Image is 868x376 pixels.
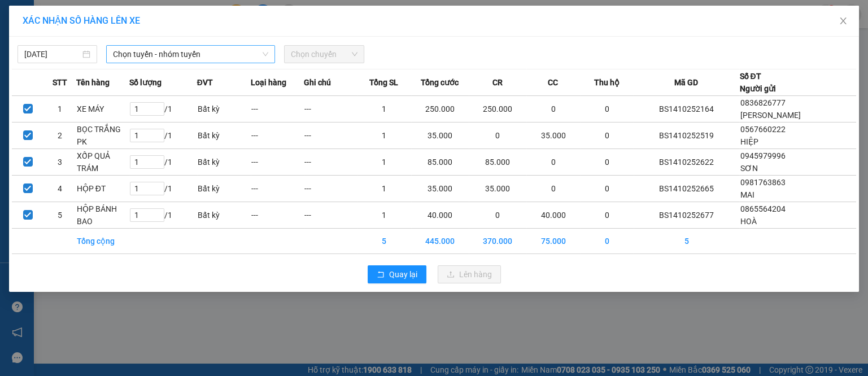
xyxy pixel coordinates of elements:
td: Bất kỳ [197,123,251,149]
span: close [839,16,848,25]
span: Quay lại [389,268,417,281]
span: Mã GD [674,76,698,89]
span: 0865564204 [740,204,785,213]
td: 0 [580,96,634,123]
span: 0945979996 [740,151,785,160]
span: Loại hàng [251,76,286,89]
td: 445.000 [411,229,469,254]
span: Thu hộ [594,76,619,89]
td: 0 [580,149,634,176]
td: Bất kỳ [197,96,251,123]
td: BS1410252665 [634,176,740,202]
span: 0981763863 [740,178,785,187]
td: XE MÁY [76,96,130,123]
td: 75.000 [526,229,580,254]
td: 0 [526,176,580,202]
span: Tên hàng [76,76,110,89]
td: / 1 [129,96,197,123]
span: rollback [377,270,385,279]
span: SƠN [740,164,757,173]
td: --- [251,123,304,149]
td: XỐP QUẢ TRÁM [76,149,130,176]
span: HOÀ [740,217,756,226]
td: --- [251,149,304,176]
span: Chọn chuyến [291,46,357,63]
td: 0 [580,176,634,202]
span: Ghi chú [304,76,331,89]
td: BỌC TRẮNG PK [76,123,130,149]
td: HỘP ĐT [76,176,130,202]
td: 250.000 [411,96,469,123]
td: 35.000 [469,176,526,202]
td: 1 [357,202,411,229]
td: --- [251,176,304,202]
td: 35.000 [526,123,580,149]
td: / 1 [129,176,197,202]
td: BS1410252519 [634,123,740,149]
td: Tổng cộng [76,229,130,254]
span: Chọn tuyến - nhóm tuyến [113,46,268,63]
span: HIỆP [740,137,758,146]
td: 250.000 [469,96,526,123]
td: 0 [580,229,634,254]
td: 1 [357,176,411,202]
td: 5 [357,229,411,254]
td: --- [251,96,304,123]
span: CC [548,76,558,89]
span: [PERSON_NAME] [740,111,800,120]
td: --- [304,149,357,176]
td: 0 [526,149,580,176]
td: 2 [44,123,76,149]
button: Close [827,6,859,37]
td: 1 [44,96,76,123]
td: BS1410252164 [634,96,740,123]
span: XÁC NHẬN SỐ HÀNG LÊN XE [23,15,140,26]
button: uploadLên hàng [438,265,501,283]
td: 1 [357,96,411,123]
td: HỘP BÁNH BAO [76,202,130,229]
td: 85.000 [469,149,526,176]
td: --- [304,202,357,229]
td: 0 [469,123,526,149]
td: --- [304,176,357,202]
span: Tổng SL [369,76,398,89]
td: 0 [469,202,526,229]
td: --- [251,202,304,229]
td: 5 [44,202,76,229]
span: Tổng cước [421,76,459,89]
span: ĐVT [197,76,213,89]
td: 0 [526,96,580,123]
span: down [262,51,269,58]
td: 370.000 [469,229,526,254]
td: 40.000 [411,202,469,229]
td: / 1 [129,202,197,229]
td: / 1 [129,123,197,149]
td: 0 [580,202,634,229]
td: Bất kỳ [197,149,251,176]
span: STT [53,76,67,89]
div: Số ĐT Người gửi [739,70,775,95]
button: rollbackQuay lại [368,265,426,283]
span: Số lượng [129,76,162,89]
td: BS1410252677 [634,202,740,229]
span: 0836826777 [740,98,785,107]
td: 4 [44,176,76,202]
input: 14/10/2025 [24,48,80,60]
td: 40.000 [526,202,580,229]
td: --- [304,123,357,149]
td: Bất kỳ [197,202,251,229]
td: BS1410252622 [634,149,740,176]
td: 35.000 [411,176,469,202]
td: 35.000 [411,123,469,149]
td: --- [304,96,357,123]
td: 1 [357,123,411,149]
span: MAI [740,190,754,199]
td: Bất kỳ [197,176,251,202]
td: 0 [580,123,634,149]
td: / 1 [129,149,197,176]
td: 85.000 [411,149,469,176]
td: 3 [44,149,76,176]
span: 0567660222 [740,125,785,134]
td: 1 [357,149,411,176]
span: CR [492,76,503,89]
